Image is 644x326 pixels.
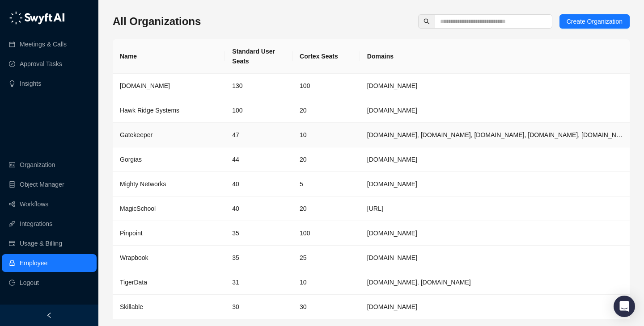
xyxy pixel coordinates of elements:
a: Approval Tasks [20,55,62,73]
td: 5 [292,172,360,196]
td: 47 [225,123,292,147]
span: MagicSchool [120,205,156,212]
a: Usage & Billing [20,234,62,252]
td: 40 [225,196,292,221]
a: Integrations [20,215,52,233]
span: Create Organization [567,17,623,26]
span: Skillable [120,303,143,310]
span: Pinpoint [120,230,143,237]
td: skillable.com [360,295,630,319]
span: Logout [20,274,39,292]
td: 40 [225,172,292,196]
div: Open Intercom Messenger [614,296,635,317]
span: Wrapbook [120,254,148,261]
h3: All Organizations [113,14,201,29]
a: Organization [20,156,55,174]
td: 20 [292,98,360,123]
a: Insights [20,75,41,92]
td: 30 [292,295,360,319]
a: Employee [20,254,47,272]
img: logo-05li4sbe.png [9,11,65,25]
td: 35 [225,246,292,270]
span: Hawk Ridge Systems [120,107,179,114]
td: synthesia.io [360,74,630,98]
td: magicschool.ai [360,196,630,221]
td: wrapbook.com [360,246,630,270]
button: Create Organization [559,14,630,29]
td: 100 [292,221,360,246]
th: Name [113,39,225,74]
td: 30 [225,295,292,319]
td: gorgias.com [360,147,630,172]
a: Workflows [20,195,48,213]
span: TigerData [120,279,147,286]
td: 35 [225,221,292,246]
th: Domains [360,39,630,74]
th: Standard User Seats [225,39,292,74]
td: gatekeeperhq.com, gatekeeperhq.io, gatekeeper.io, gatekeepervclm.com, gatekeeperhq.co, trygatekee... [360,123,630,147]
td: 100 [292,74,360,98]
td: 130 [225,74,292,98]
span: left [46,312,52,318]
span: [DOMAIN_NAME] [120,82,170,89]
span: logout [9,280,15,286]
td: pinpointhq.com [360,221,630,246]
th: Cortex Seats [292,39,360,74]
td: 20 [292,147,360,172]
span: Mighty Networks [120,180,166,188]
a: Object Manager [20,176,64,193]
td: 31 [225,270,292,295]
td: hawkridgesys.com [360,98,630,123]
td: 10 [292,270,360,295]
td: 44 [225,147,292,172]
span: search [424,18,430,25]
td: 100 [225,98,292,123]
span: Gorgias [120,156,142,163]
td: mightynetworks.com [360,172,630,196]
span: Gatekeeper [120,131,153,138]
td: timescale.com, tigerdata.com [360,270,630,295]
td: 20 [292,196,360,221]
td: 25 [292,246,360,270]
td: 10 [292,123,360,147]
a: Meetings & Calls [20,35,67,53]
